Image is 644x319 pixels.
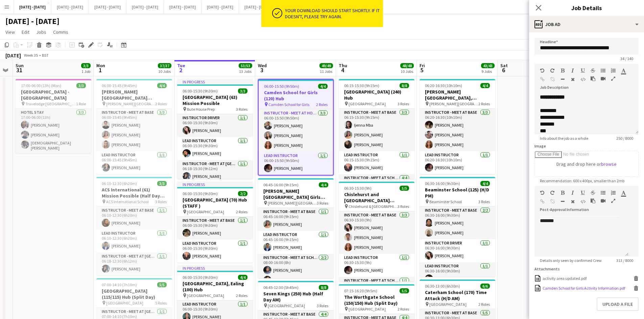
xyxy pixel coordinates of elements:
app-job-card: 06:00-15:50 (9h50m)4/4Camden School for Girls (120) Hub Camden School for Girls2 RolesInstructor ... [258,79,334,176]
span: 06:00-15:45 (9h45m) [102,83,137,88]
app-card-role: Lead Instructor1/106:45-16:00 (9h15m)[PERSON_NAME] [258,231,334,254]
button: Undo [540,190,545,195]
span: Beaminster School [429,199,462,204]
app-job-card: 06:20-16:30 (10h10m)4/4[PERSON_NAME][GEOGRAPHIC_DATA], [PERSON_NAME] (126/94) Hub (Split Day) [PE... [420,79,495,174]
app-card-role: Instructor - Meet at Base3/306:00-15:45 (9h45m)[PERSON_NAME][PERSON_NAME][PERSON_NAME] [96,109,172,151]
span: [GEOGRAPHIC_DATA] [429,302,467,307]
button: [DATE] - [DATE] [164,0,201,14]
h3: Caterham School (170) Time Attack (H/D AM) [420,289,495,301]
span: [PERSON_NAME][GEOGRAPHIC_DATA], Witley [429,101,478,106]
span: Travelodge [GEOGRAPHIC_DATA] [GEOGRAPHIC_DATA] [25,101,76,106]
span: 3 Roles [317,201,328,206]
button: HTML Code [580,199,585,204]
button: Redo [550,190,555,195]
app-card-role: Instructor - Meet at Base2/206:30-16:00 (9h30m)[PERSON_NAME][PERSON_NAME] [420,207,495,239]
span: 2 Roles [478,101,490,106]
span: Edit [22,29,29,35]
button: Bold [560,190,565,195]
span: Recommendation: 600 x 400px, smaller than 2mb [534,178,630,183]
span: 06:30-15:30 (9h) [344,186,372,191]
span: 43/43 [481,63,495,68]
app-card-role: Hotel Stay3/317:00-06:00 (13h)[PERSON_NAME][PERSON_NAME][DEMOGRAPHIC_DATA][PERSON_NAME] [16,109,91,153]
button: [DATE] - [DATE] [201,0,239,14]
div: In progress [177,79,253,84]
span: 06:45-16:00 (9h15m) [263,182,299,187]
app-card-role: Instructor - Meet at Base1/106:45-16:00 (9h15m)[PERSON_NAME] [258,208,334,231]
button: Strikethrough [591,190,595,195]
div: Job Ad [529,16,644,32]
span: 34 / 140 [615,56,639,61]
span: Comms [53,29,68,35]
span: Tue [177,62,185,69]
button: Underline [580,68,585,73]
app-job-card: 06:30-16:00 (9h30m)4/4Beaminster School (125) (H/D PM) Beaminster School3 RolesInstructor - Meet ... [420,177,495,277]
span: 06:15-15:30 (9h15m) [344,83,379,88]
button: Ordered List [611,190,616,195]
button: Fullscreen [611,76,616,81]
span: 1 [95,66,105,74]
app-card-role: Lead Instructor1/106:30-16:00 (9h30m)[PERSON_NAME] [420,262,495,285]
span: Sat [500,62,508,69]
h3: [GEOGRAPHIC_DATA], Ealing (100) Hub [177,281,253,293]
span: 3/3 [238,88,247,94]
span: 06:30-16:00 (9h30m) [425,181,460,186]
span: 2 Roles [236,293,247,298]
h3: [GEOGRAPHIC_DATA] (70) Hub (STAFF ) [177,197,253,209]
h3: [GEOGRAPHIC_DATA] (63) Mission Possible [177,94,253,106]
div: 10 Jobs [401,69,413,74]
button: Unordered List [601,68,605,73]
button: Insert video [601,76,605,81]
app-card-role: Lead Instructor1/106:00-15:30 (9h30m)[PERSON_NAME] [177,240,253,263]
span: Sun [16,62,24,69]
h3: The Worthgate School (150/150) Hub (Split Day) [339,294,414,306]
span: 6/6 [480,284,490,289]
h3: [GEOGRAPHIC_DATA] - [GEOGRAPHIC_DATA] [16,89,91,101]
button: Italic [570,68,575,73]
button: Italic [570,190,575,195]
div: 1 Job [81,69,90,74]
span: Info about the job as a whole [534,136,594,141]
span: 5/5 [400,288,409,293]
h3: [PERSON_NAME][GEOGRAPHIC_DATA][PERSON_NAME] (100) Hub [96,89,172,101]
span: 3 Roles [398,101,409,106]
span: 6 [499,66,508,74]
span: 3 Roles [155,199,167,204]
app-card-role: Instructor Driver1/106:30-16:00 (9h30m)[PERSON_NAME] [420,239,495,262]
span: 4/4 [318,84,328,89]
span: 4/4 [319,182,328,187]
div: 10 Jobs [158,69,171,74]
h1: [DATE] - [DATE] [5,16,59,26]
button: [DATE] - [DATE] [51,0,89,14]
span: 3 Roles [236,107,247,112]
span: [GEOGRAPHIC_DATA] [106,300,143,305]
span: 53/53 [239,63,252,68]
span: 2/2 [238,191,247,196]
h3: Job Details [529,3,644,12]
div: Your download should start shortly. If it doesn't, please try again. [285,7,380,20]
button: HTML Code [580,77,585,82]
span: 1 Role [76,101,86,106]
span: 5 [419,66,425,74]
div: In progress06:00-15:30 (9h30m)3/3[GEOGRAPHIC_DATA] (63) Mission Possible Bute House Prep3 RolesIn... [177,79,253,179]
app-card-role: Instructor - Meet at School2/208:00-16:00 (8h)[PERSON_NAME][PERSON_NAME] [258,254,334,287]
button: Text Color [621,68,626,73]
h3: Seven Kings (250) Hub (Half Day AM) [258,291,334,303]
button: [DATE] - [DATE] [126,0,164,14]
app-job-card: 06:15-15:30 (9h15m)8/8[GEOGRAPHIC_DATA] (240) Hub [GEOGRAPHIC_DATA]3 RolesInstructor - Meet at Ba... [339,79,414,179]
button: [DATE] - [DATE] [239,0,277,14]
button: Insert video [601,198,605,204]
app-job-card: 06:45-16:00 (9h15m)4/4[PERSON_NAME][GEOGRAPHIC_DATA] Girls (120/120) Hub (Split Day) [PERSON_NAME... [258,178,334,278]
app-card-role: Lead Instructor1/106:00-15:30 (9h30m)[PERSON_NAME] [177,137,253,160]
span: Details only seen by confirmed Crew [534,258,607,263]
span: 06:00-15:30 (9h30m) [183,275,218,280]
app-card-role: Lead Instructor1/106:30-15:30 (9h)[PERSON_NAME] [339,254,414,277]
span: 3/3 [76,83,86,88]
span: 3 Roles [317,303,328,308]
span: 3 Roles [478,199,490,204]
span: [GEOGRAPHIC_DATA] [187,209,224,214]
span: [GEOGRAPHIC_DATA] [187,293,224,298]
button: Clear Formatting [570,77,575,82]
span: Jobs [36,29,46,35]
span: 4 [338,66,347,74]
